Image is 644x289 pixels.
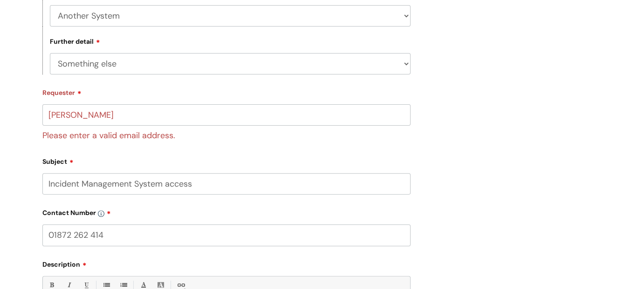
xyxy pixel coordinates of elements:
[42,155,411,166] label: Subject
[42,257,411,269] label: Description
[42,104,411,126] input: Email
[42,126,411,143] div: Please enter a valid email address.
[50,36,100,46] label: Further detail
[98,210,104,217] img: info-icon.svg
[42,206,411,217] label: Contact Number
[42,86,411,97] label: Requester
